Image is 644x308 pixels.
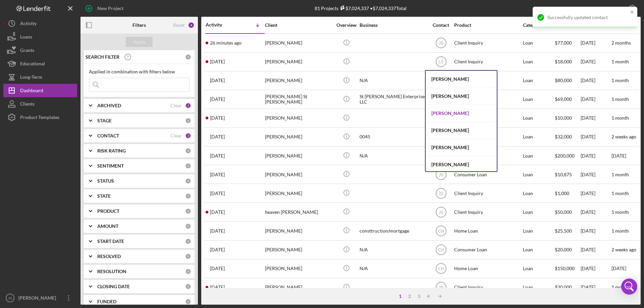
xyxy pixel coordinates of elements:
[581,241,611,259] div: [DATE]
[3,97,77,111] button: Clients
[97,269,126,274] b: RESOLUTION
[210,285,225,290] time: 2025-09-22 00:59
[210,40,241,46] time: 2025-09-29 20:28
[523,53,554,71] div: Loan
[438,285,443,290] text: JS
[611,40,631,46] time: 2 months
[454,241,521,259] div: Consumer Loan
[265,109,332,127] div: [PERSON_NAME]
[210,134,225,139] time: 2025-09-26 17:27
[454,203,521,221] div: Client Inquiry
[20,97,35,112] div: Clients
[555,190,569,196] span: $1,000
[97,118,112,123] b: STAGE
[360,222,427,240] div: consttruction/mortgage
[265,22,332,28] div: Client
[555,153,575,159] span: $200,000
[3,291,77,305] button: JS[PERSON_NAME]
[438,248,444,252] text: CH
[8,296,12,300] text: JS
[185,193,191,199] div: 0
[210,172,225,177] time: 2025-09-25 20:42
[3,111,77,124] button: Product Templates
[97,2,123,15] div: New Project
[210,247,225,252] time: 2025-09-23 18:05
[438,229,444,234] text: CH
[555,284,572,290] span: $20,000
[185,208,191,214] div: 0
[360,90,427,108] div: St [PERSON_NAME] Enterprises LLC
[555,134,572,139] span: $32,000
[265,184,332,202] div: [PERSON_NAME]
[523,128,554,146] div: Loan
[555,228,572,234] span: $25,500
[454,34,521,52] div: Client Inquiry
[210,59,225,64] time: 2025-09-28 20:09
[265,53,332,71] div: [PERSON_NAME]
[265,128,332,146] div: [PERSON_NAME]
[97,133,119,138] b: CONTACT
[265,34,332,52] div: [PERSON_NAME]
[97,163,124,169] b: SENTIMENT
[523,34,554,52] div: Loan
[20,111,59,126] div: Product Templates
[265,279,332,296] div: [PERSON_NAME]
[581,90,611,108] div: [DATE]
[426,139,497,156] div: [PERSON_NAME]
[170,133,182,138] div: Clear
[426,156,497,173] div: [PERSON_NAME]
[611,265,626,271] time: [DATE]
[426,71,497,88] div: [PERSON_NAME]
[97,103,121,108] b: ARCHIVED
[89,69,190,74] div: Applied in combination with filters below
[438,266,444,271] text: CH
[315,5,407,11] div: 81 Projects • $7,024,337 Total
[20,17,37,32] div: Activity
[555,40,572,46] span: $77,000
[611,190,629,196] time: 1 month
[185,284,191,290] div: 0
[523,22,554,28] div: Category
[454,166,521,183] div: Consumer Loan
[523,166,554,183] div: Loan
[265,260,332,278] div: [PERSON_NAME]
[523,241,554,259] div: Loan
[611,172,629,177] time: 1 month
[611,228,629,234] time: 1 month
[3,70,77,84] a: Long-Term
[97,178,114,184] b: STATUS
[97,148,126,153] b: RISK RATING
[581,147,611,165] div: [DATE]
[265,72,332,89] div: [PERSON_NAME]
[555,115,572,121] span: $10,000
[3,57,77,70] button: Educational
[334,22,359,28] div: Overview
[185,54,191,60] div: 0
[206,22,235,27] div: Activity
[360,147,427,165] div: N/A
[360,72,427,89] div: N/A
[210,97,225,102] time: 2025-09-26 23:16
[360,22,427,28] div: Business
[611,209,629,215] time: 1 month
[405,294,414,299] div: 2
[185,103,191,109] div: 1
[523,90,554,108] div: Loan
[265,203,332,221] div: heaven [PERSON_NAME]
[611,284,629,290] time: 1 month
[581,34,611,52] div: [DATE]
[426,105,497,122] div: [PERSON_NAME]
[581,184,611,202] div: [DATE]
[188,22,195,28] div: 4
[360,260,427,278] div: N/A
[210,78,225,83] time: 2025-09-27 14:21
[185,223,191,229] div: 0
[555,172,572,177] span: $10,875
[3,30,77,44] button: Loans
[210,209,225,215] time: 2025-09-25 00:34
[3,44,77,57] button: Grants
[438,191,443,196] text: JS
[454,53,521,71] div: Client Inquiry
[523,109,554,127] div: Loan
